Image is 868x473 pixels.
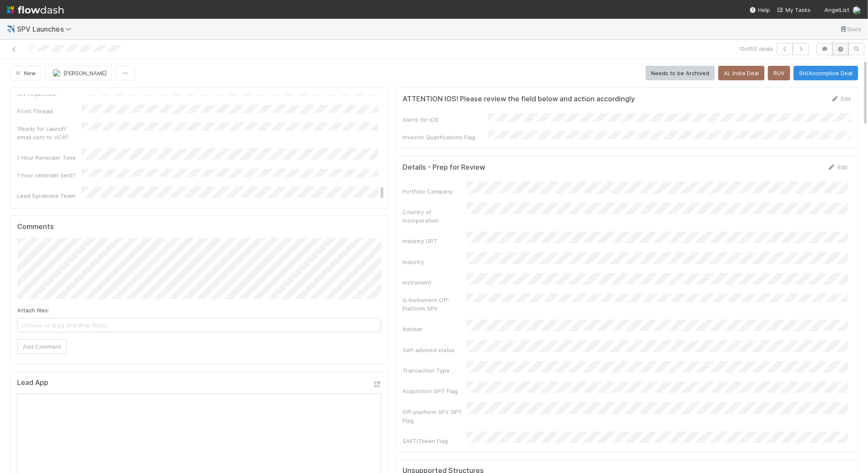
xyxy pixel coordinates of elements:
div: 1 Hour Reminder Time [17,153,81,162]
img: logo-inverted-e16ddd16eac7371096b0.svg [7,3,64,17]
span: 10 of 50 deals [739,44,773,53]
button: RUV [768,66,790,80]
div: Lead Syndicate Team Emails [17,191,81,209]
h5: Details - Prep for Review [403,163,485,172]
div: Transaction Type [403,366,467,375]
div: Front Thread [17,107,81,115]
div: Adviser [403,325,467,333]
div: Portfolio Company [403,187,467,196]
h5: Comments [17,223,381,231]
div: 'Ready for Launch' email sent to VCA? [17,124,81,141]
div: Country of Incorporation [403,208,467,225]
div: Industry [403,258,467,266]
span: My Tasks [777,6,811,13]
div: Off-platform SPV GPT Flag [403,408,467,425]
img: avatar_f32b584b-9fa7-42e4-bca2-ac5b6bf32423.png [853,6,861,15]
div: Alerts for IOS [403,115,488,124]
button: SH/Accomplice Deal [794,66,858,80]
a: My Tasks [777,6,811,14]
span: [PERSON_NAME] [63,70,107,76]
div: 1 hour reminder sent? [17,171,81,179]
div: Help [750,6,770,14]
div: SAFT/Token Flag [403,437,467,445]
a: Edit [827,164,847,170]
label: Attach files: [17,306,49,314]
div: Industry GPT [403,237,467,245]
span: AngelList [824,6,849,13]
div: Investor Qualifications Flag [403,133,488,141]
div: Self-advised status [403,346,467,354]
img: avatar_b18de8e2-1483-4e81-aa60-0a3d21592880.png [52,69,61,77]
div: Instrument [403,278,467,287]
span: ✈️ [7,25,15,32]
a: Docs [839,24,861,34]
a: Edit [831,95,851,102]
button: AL India Deal [718,66,764,80]
span: SPV Launches [17,25,76,33]
h5: ATTENTION IOS! Please review the field below and action accordingly [403,95,635,103]
button: Needs to be Archived [646,66,715,80]
button: Add Comment [17,339,67,354]
button: [PERSON_NAME] [45,66,112,80]
div: Acquisition GPT Flag [403,387,467,395]
div: Is Instrument Off-Platform SPV [403,296,467,313]
h5: Lead App [17,379,48,387]
span: Choose or drag and drop file(s) [18,318,381,332]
